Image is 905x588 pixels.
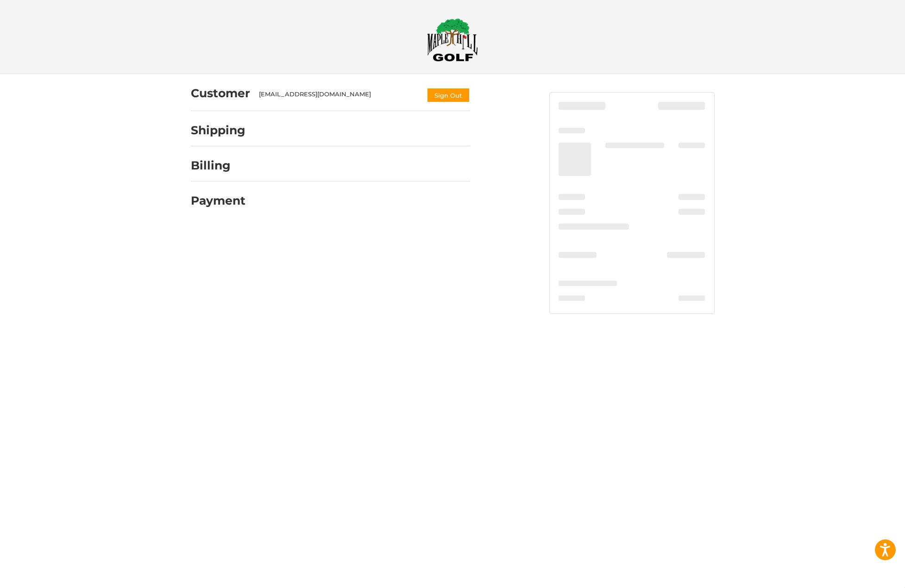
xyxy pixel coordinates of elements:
[191,158,245,173] h2: Billing
[191,123,245,138] h2: Shipping
[427,18,478,62] img: Maple Hill Golf
[427,88,470,103] button: Sign Out
[259,90,417,103] div: [EMAIL_ADDRESS][DOMAIN_NAME]
[191,194,245,208] h2: Payment
[191,86,250,100] h2: Customer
